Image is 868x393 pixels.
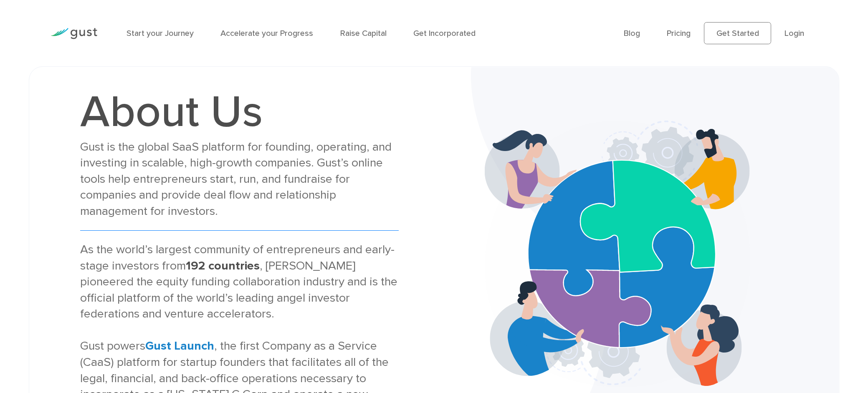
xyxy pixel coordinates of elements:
[413,28,476,38] a: Get Incorporated
[220,28,313,38] a: Accelerate your Progress
[667,28,691,38] a: Pricing
[704,22,772,44] a: Get Started
[340,28,387,38] a: Raise Capital
[186,259,260,273] strong: 192 countries
[784,28,804,38] a: Login
[80,139,399,219] div: Gust is the global SaaS platform for founding, operating, and investing in scalable, high-growth ...
[624,28,640,38] a: Blog
[145,339,214,353] a: Gust Launch
[127,28,194,38] a: Start your Journey
[80,90,399,134] h1: About Us
[51,28,97,39] img: Gust Logo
